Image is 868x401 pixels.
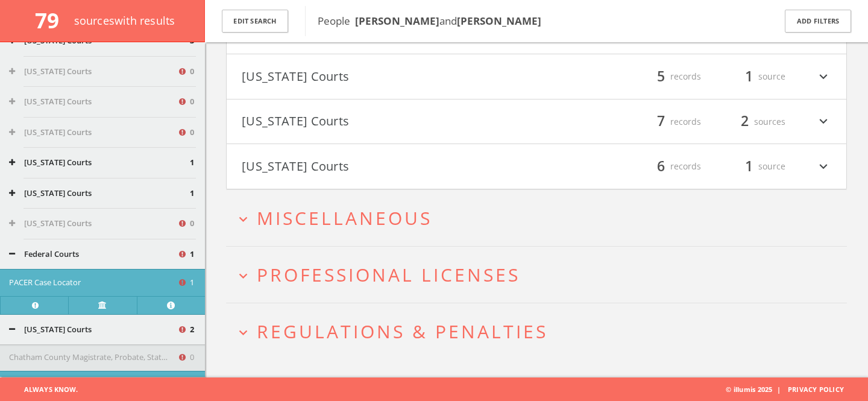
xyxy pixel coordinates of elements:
button: expand_moreProfessional Licenses [235,265,847,285]
div: records [629,66,701,87]
button: [US_STATE] Courts [242,156,536,177]
button: [US_STATE] Courts [242,66,536,87]
button: Add Filters [785,10,851,33]
button: [US_STATE] Courts [9,157,190,169]
span: | [772,385,785,394]
span: 7 [652,111,670,132]
span: 2 [735,111,754,132]
button: [US_STATE] Courts [9,127,177,139]
div: source [713,66,785,87]
button: [US_STATE] Courts [9,218,177,230]
span: source s with results [74,13,175,28]
span: and [355,14,457,28]
span: 6 [652,156,670,177]
button: Federal Courts [9,248,177,260]
i: expand_more [235,211,251,227]
div: source [713,156,785,177]
button: [US_STATE] Courts [9,324,177,336]
button: Edit Search [222,10,288,33]
span: 1 [740,66,758,87]
button: Chatham County Magistrate, Probate, State, and Superior Court Record Search [9,352,177,364]
b: [PERSON_NAME] [355,14,439,28]
span: People [318,14,541,28]
div: sources [713,112,785,132]
span: 1 [190,277,194,289]
span: Professional Licenses [257,262,520,287]
div: records [629,112,701,132]
i: expand_more [816,112,831,132]
i: expand_more [816,66,831,87]
button: expand_moreMiscellaneous [235,208,847,228]
span: Regulations & Penalties [257,319,548,344]
span: 1 [190,188,194,200]
div: records [629,156,701,177]
span: 5 [652,66,670,87]
button: PACER Case Locator [9,277,177,289]
a: Verify at source [68,296,136,314]
a: Privacy Policy [788,385,844,394]
i: expand_more [235,268,251,284]
span: 0 [190,66,194,78]
span: 0 [190,218,194,230]
span: 1 [190,248,194,260]
span: 0 [190,96,194,108]
span: 1 [740,156,758,177]
button: [US_STATE] Courts [9,188,190,200]
button: [US_STATE] Courts [9,96,177,108]
span: 1 [190,157,194,169]
button: [US_STATE] Courts [9,66,177,78]
i: expand_more [235,324,251,341]
button: expand_moreRegulations & Penalties [235,321,847,341]
i: expand_more [816,156,831,177]
span: 79 [35,6,69,34]
b: [PERSON_NAME] [457,14,541,28]
span: 0 [190,127,194,139]
span: 0 [190,352,194,364]
span: Miscellaneous [257,206,432,230]
span: 2 [190,324,194,336]
button: [US_STATE] Courts [242,112,536,132]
